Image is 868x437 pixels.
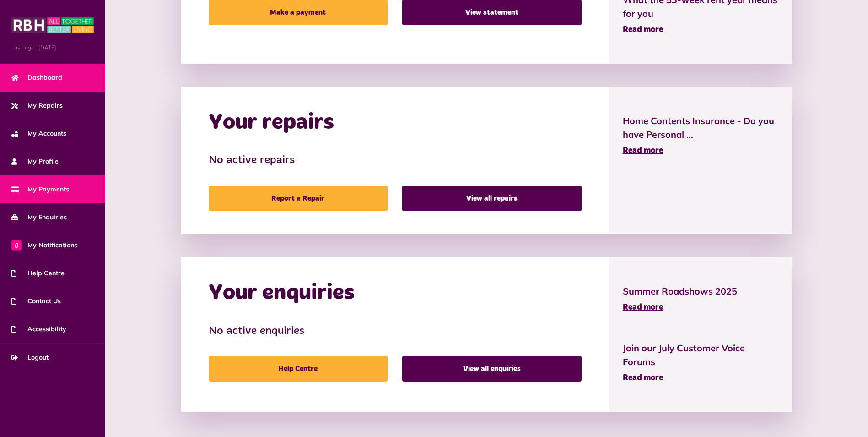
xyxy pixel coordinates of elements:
[623,26,663,34] span: Read more
[11,324,66,334] span: Accessibility
[11,296,61,306] span: Contact Us
[11,101,63,110] span: My Repairs
[11,16,94,34] img: MyRBH
[209,186,388,211] a: Report a Repair
[623,374,663,382] span: Read more
[623,114,779,142] span: Home Contents Insurance - Do you have Personal ...
[11,73,62,82] span: Dashboard
[209,280,355,306] h2: Your enquiries
[623,147,663,155] span: Read more
[11,157,59,166] span: My Profile
[623,341,779,384] a: Join our July Customer Voice Forums Read more
[11,353,49,362] span: Logout
[623,303,663,311] span: Read more
[623,284,779,298] span: Summer Roadshows 2025
[209,325,582,338] h3: No active enquiries
[11,213,67,222] span: My Enquiries
[209,154,582,167] h3: No active repairs
[623,284,779,314] a: Summer Roadshows 2025 Read more
[11,129,66,138] span: My Accounts
[11,240,77,250] span: My Notifications
[11,240,22,250] span: 0
[11,268,65,278] span: Help Centre
[209,356,388,382] a: Help Centre
[402,356,581,382] a: View all enquiries
[209,109,334,136] h2: Your repairs
[11,185,69,194] span: My Payments
[623,114,779,157] a: Home Contents Insurance - Do you have Personal ... Read more
[402,186,581,211] a: View all repairs
[11,44,94,52] span: Last login: [DATE]
[623,341,779,369] span: Join our July Customer Voice Forums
